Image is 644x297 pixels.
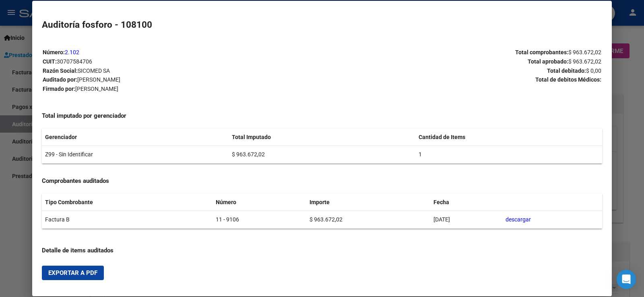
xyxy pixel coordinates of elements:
[506,216,531,223] a: descargar
[42,246,602,255] h4: Detalle de items auditados
[42,211,213,229] td: Factura B
[213,194,306,211] th: Número
[415,129,602,146] th: Cantidad de Items
[42,146,229,164] td: Z99 - Sin Identificar
[415,146,602,164] td: 1
[568,58,601,65] span: $ 963.672,02
[43,75,322,84] p: Auditado por:
[617,270,636,289] div: Open Intercom Messenger
[229,129,415,146] th: Total Imputado
[322,48,601,57] p: Total comprobantes:
[43,57,322,66] p: CUIT:
[213,211,306,229] td: 11 - 9106
[78,68,110,74] span: SICOMED SA
[43,84,322,94] p: Firmado por:
[42,129,229,146] th: Gerenciador
[430,194,502,211] th: Fecha
[306,211,430,229] td: $ 963.672,02
[586,68,601,74] span: $ 0,00
[322,57,601,66] p: Total aprobado:
[75,86,118,92] span: [PERSON_NAME]
[48,269,97,277] span: Exportar a PDF
[43,66,322,76] p: Razón Social:
[42,111,602,121] h4: Total imputado por gerenciador
[42,194,213,211] th: Tipo Combrobante
[322,75,601,84] p: Total de debitos Médicos:
[77,76,120,83] span: [PERSON_NAME]
[42,176,602,186] h4: Comprobantes auditados
[43,48,322,57] p: Número:
[42,18,602,32] h2: Auditoría fosforo - 108100
[322,66,601,76] p: Total debitado:
[306,194,430,211] th: Importe
[568,49,601,55] span: $ 963.672,02
[42,266,104,280] button: Exportar a PDF
[430,211,502,229] td: [DATE]
[229,146,415,164] td: $ 963.672,02
[57,58,92,65] span: 30707584706
[65,49,79,55] a: 2.102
